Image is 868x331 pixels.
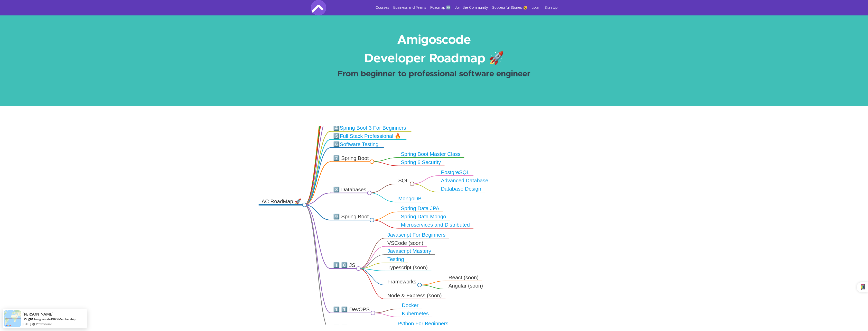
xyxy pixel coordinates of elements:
a: MongoDB [398,196,422,201]
a: Kubernetes [402,311,429,317]
a: Software Testing [340,141,379,147]
a: Full Stack Professional 🔥 [340,133,401,139]
div: Node & Express (soon) [387,292,442,299]
a: Login [531,5,540,10]
div: 8️⃣ Databases [333,186,367,193]
a: Spring Data JPA [401,205,440,211]
div: 1️⃣ 1️⃣ DevOPS [333,306,370,313]
a: Business and Teams [393,5,426,10]
a: Javascript Mastery [387,248,431,254]
a: Join the Community [455,5,488,10]
a: Amigoscode PRO Membership [34,317,76,321]
a: Docker [402,303,419,308]
div: SQL [398,177,409,184]
div: 7️⃣ Spring Boot [333,155,369,162]
div: 9️⃣ Spring Boot [333,213,369,220]
a: ProveSource [36,322,52,326]
div: AC RoadMap 🚀 [262,198,302,205]
div: Angular (soon) [449,283,483,289]
a: Courses [376,5,389,10]
div: 6️⃣ [333,141,380,148]
a: Spring Data Mongo [401,214,446,219]
div: 4️⃣ [333,125,408,131]
div: 1️⃣ 0️⃣ JS [333,262,356,269]
strong: From beginner to professional software engineer [338,70,530,78]
span: Bought [23,317,33,321]
div: React (soon) [449,274,479,281]
strong: Developer Roadmap 🚀 [364,52,504,65]
a: Successful Stories 🥳 [492,5,527,10]
div: VSCode (soon) [387,240,424,246]
a: Testing [387,257,404,262]
a: Spring 6 Security [401,159,441,165]
span: [DATE] [23,322,31,326]
img: provesource social proof notification image [4,310,21,327]
a: Microservices and Distributed [401,222,470,228]
a: Python For Beginners [398,321,449,326]
a: Javascript For Beginners [387,232,445,238]
a: Spring Boot Master Class [401,151,461,157]
span: [PERSON_NAME] [23,312,53,316]
div: 5️⃣ [333,133,403,140]
strong: Amigoscode [397,34,471,46]
a: Advanced Database [441,178,488,183]
div: Typescript (soon) [387,264,428,271]
a: Sign Up [545,5,557,10]
a: Spring Boot 3 For Beginners [340,125,406,131]
a: Roadmap 🆕 [430,5,451,10]
a: Database Design [441,186,481,192]
div: Frameworks [387,279,417,285]
a: PostgreSQL [441,169,470,175]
